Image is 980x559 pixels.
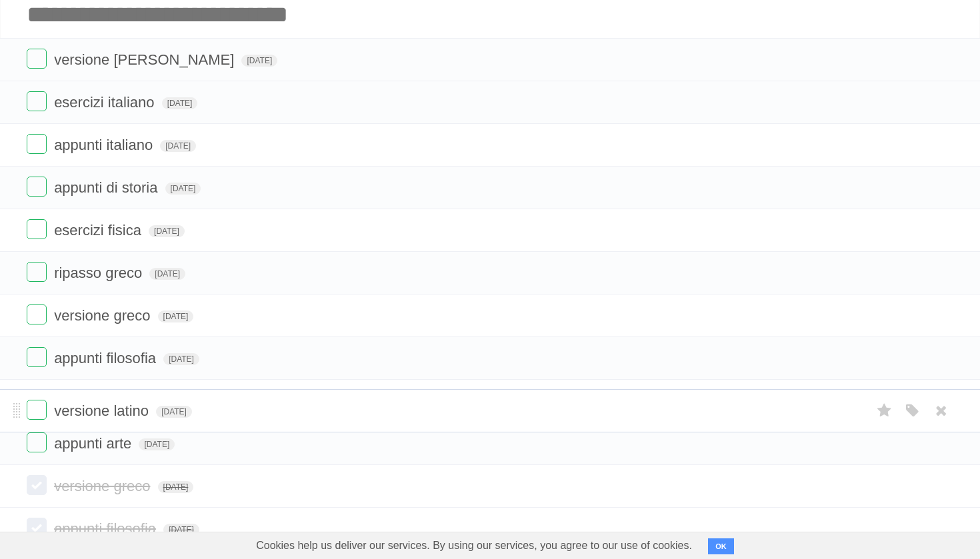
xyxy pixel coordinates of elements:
span: [DATE] [149,268,185,280]
span: appunti filosofia [54,520,159,537]
span: [DATE] [162,97,198,109]
label: Done [27,219,47,239]
span: esercizi italiano [54,94,157,111]
span: versione greco [54,478,153,494]
label: Done [27,518,47,538]
span: appunti italiano [54,137,156,153]
span: [DATE] [241,55,277,67]
span: versione [PERSON_NAME] [54,51,237,68]
label: Done [27,49,47,69]
label: Done [27,400,47,420]
span: [DATE] [158,481,194,493]
span: [DATE] [163,353,199,365]
label: Done [27,177,47,197]
span: [DATE] [165,183,201,195]
label: Done [27,304,47,324]
span: versione greco [54,307,153,324]
label: Done [27,91,47,111]
button: OK [708,538,734,554]
span: appunti arte [54,435,135,452]
span: [DATE] [156,406,192,418]
span: ripasso greco [54,265,145,281]
label: Done [27,475,47,495]
label: Star task [872,400,897,422]
label: Done [27,432,47,452]
span: [DATE] [149,225,185,237]
span: [DATE] [139,438,175,450]
span: [DATE] [158,310,194,322]
label: Done [27,347,47,367]
label: Done [27,262,47,282]
span: appunti filosofia [54,350,159,366]
span: Cookies help us deliver our services. By using our services, you agree to our use of cookies. [243,532,705,559]
span: appunti di storia [54,179,161,196]
span: versione latino [54,402,152,419]
span: esercizi fisica [54,222,145,239]
span: [DATE] [163,524,199,536]
span: [DATE] [160,140,196,152]
label: Done [27,134,47,154]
